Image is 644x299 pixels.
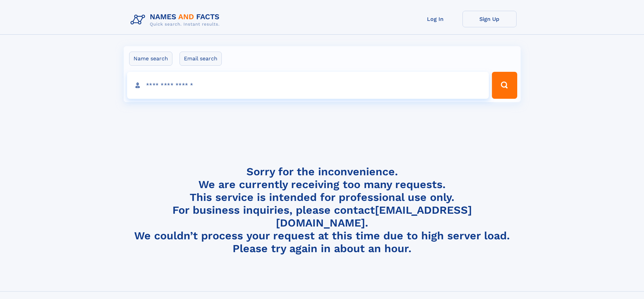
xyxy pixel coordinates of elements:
[462,11,517,27] a: Sign Up
[127,72,489,99] input: search input
[128,165,517,255] h4: Sorry for the inconvenience. We are currently receiving too many requests. This service is intend...
[408,11,462,27] a: Log In
[128,11,225,29] img: Logo Names and Facts
[276,204,472,229] a: [EMAIL_ADDRESS][DOMAIN_NAME]
[180,52,222,66] label: Email search
[129,52,172,66] label: Name search
[492,72,517,99] button: Search Button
